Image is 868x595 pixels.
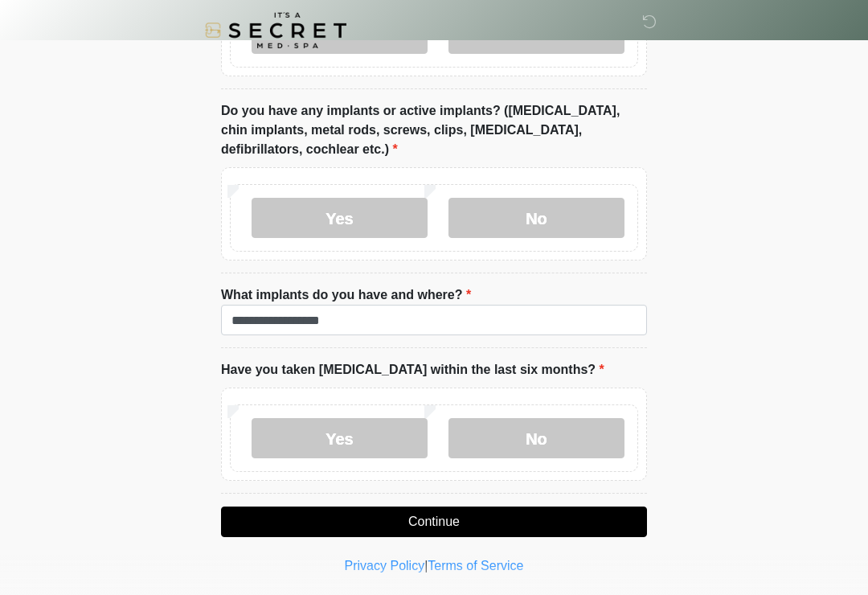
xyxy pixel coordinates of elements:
button: Continue [221,507,647,537]
a: | [424,559,428,572]
label: What implants do you have and where? [221,285,471,305]
label: Have you taken [MEDICAL_DATA] within the last six months? [221,360,604,380]
label: Do you have any implants or active implants? ([MEDICAL_DATA], chin implants, metal rods, screws, ... [221,101,647,159]
label: No [448,198,624,238]
a: Privacy Policy [345,559,425,572]
label: Yes [252,418,428,458]
img: It's A Secret Med Spa Logo [205,12,346,48]
a: Terms of Service [428,559,523,572]
label: No [448,418,624,458]
label: Yes [252,198,428,238]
